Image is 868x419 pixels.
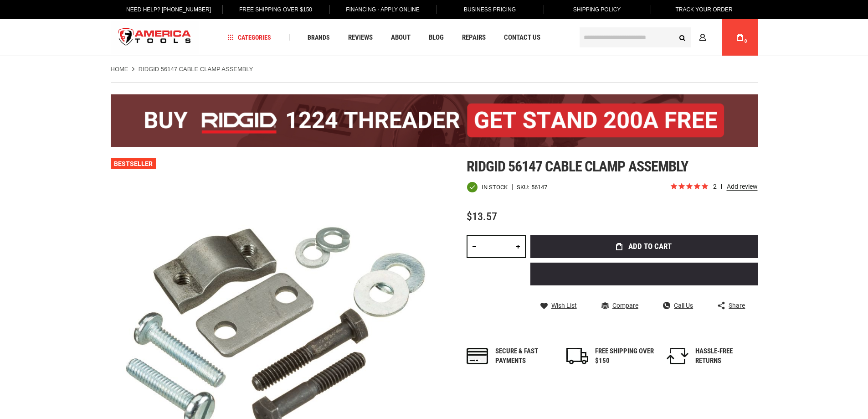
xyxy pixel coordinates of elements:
[595,347,654,366] div: FREE SHIPPING OVER $150
[111,65,128,73] a: Home
[713,183,758,190] span: 2 reviews
[674,29,691,46] button: Search
[551,302,577,309] span: Wish List
[223,31,275,44] a: Categories
[531,184,547,190] div: 56147
[387,31,415,44] a: About
[391,34,411,41] span: About
[601,301,638,310] a: Compare
[467,181,508,193] div: Availability
[628,243,672,250] span: Add to Cart
[425,31,448,44] a: Blog
[348,34,373,41] span: Reviews
[111,21,199,55] a: store logo
[517,184,531,190] strong: SKU
[467,158,688,175] span: Ridgid 56147 cable clamp assembly
[458,31,490,44] a: Repairs
[344,31,377,44] a: Reviews
[111,21,199,55] img: America Tools
[729,302,745,309] span: Share
[667,348,688,364] img: returns
[566,348,588,364] img: shipping
[495,347,555,366] div: Secure & fast payments
[139,66,253,72] strong: RIDGID 56147 CABLE CLAMP ASSEMBLY
[695,347,755,366] div: HASSLE-FREE RETURNS
[429,34,444,41] span: Blog
[482,184,508,190] span: In stock
[462,34,486,41] span: Repairs
[745,39,747,44] span: 0
[227,34,271,41] span: Categories
[612,302,638,309] span: Compare
[308,34,330,41] span: Brands
[467,210,497,223] span: $13.57
[663,301,693,310] a: Call Us
[540,301,577,310] a: Wish List
[731,19,749,56] a: 0
[467,348,488,364] img: payments
[530,235,758,258] button: Add to Cart
[500,31,544,44] a: Contact Us
[303,31,334,44] a: Brands
[573,6,621,13] span: Shipping Policy
[670,182,758,192] span: Rated 5.0 out of 5 stars 2 reviews
[504,34,540,41] span: Contact Us
[674,302,693,309] span: Call Us
[111,94,758,147] img: BOGO: Buy the RIDGID® 1224 Threader (26092), get the 92467 200A Stand FREE!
